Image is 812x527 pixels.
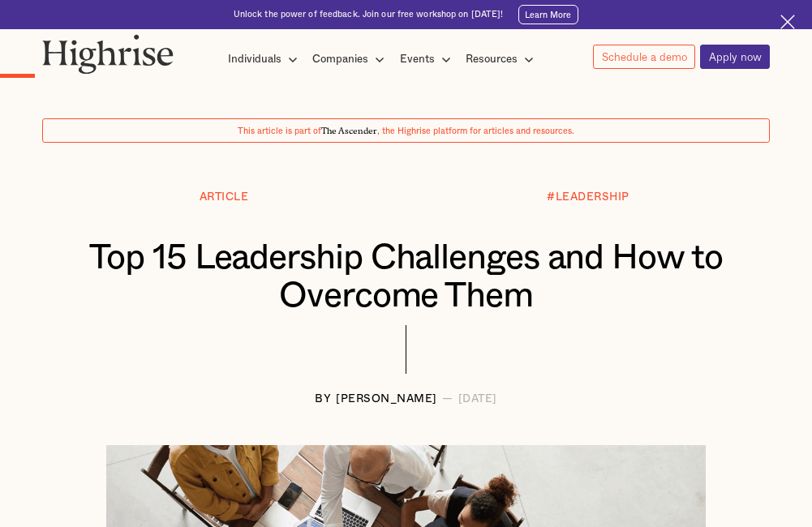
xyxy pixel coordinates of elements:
div: Unlock the power of feedback. Join our free workshop on [DATE]! [234,9,504,20]
div: Events [400,49,435,69]
div: Individuals [228,49,281,69]
div: Resources [466,49,539,69]
a: Learn More [518,5,579,24]
div: BY [315,393,331,405]
div: [PERSON_NAME] [336,393,437,405]
div: #LEADERSHIP [547,191,629,204]
div: Individuals [228,49,303,69]
div: Companies [312,49,389,69]
span: , the Highrise platform for articles and resources. [377,126,574,135]
h1: Top 15 Leadership Challenges and How to Overcome Them [73,238,738,315]
div: Companies [312,49,368,69]
img: Highrise logo [42,34,174,74]
a: Schedule a demo [593,45,695,69]
div: Resources [466,49,518,69]
img: Cross icon [780,15,795,29]
div: [DATE] [458,393,497,405]
span: The Ascender [321,124,377,135]
div: Events [400,49,456,69]
div: Article [200,191,249,204]
a: Apply now [700,45,770,69]
span: This article is part of [238,126,321,135]
div: — [442,393,453,405]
